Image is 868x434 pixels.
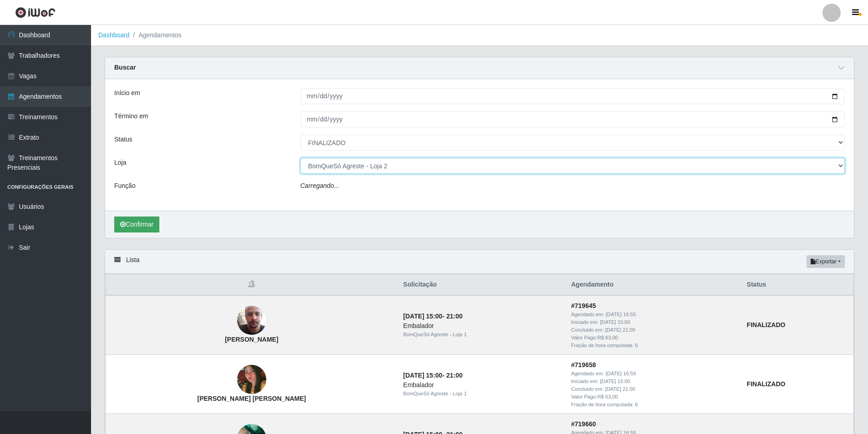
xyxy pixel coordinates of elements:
[130,30,182,40] li: Agendamentos
[15,7,56,18] img: CoreUI Logo
[300,182,340,189] i: Carregando...
[114,64,136,71] strong: Buscar
[398,274,566,296] th: Solicitação
[747,321,786,328] strong: FINALIZADO
[403,372,442,379] time: [DATE] 15:00
[571,401,736,409] div: Fração de hora computada: 6
[403,313,462,320] strong: -
[98,31,130,39] a: Dashboard
[571,361,596,368] strong: # 719658
[600,319,630,325] time: [DATE] 15:00
[403,380,560,390] div: Embalador
[571,302,596,309] strong: # 719645
[114,217,159,232] button: Confirmar
[446,313,462,320] time: 21:00
[197,395,306,402] strong: [PERSON_NAME] [PERSON_NAME]
[571,326,736,334] div: Concluido em:
[114,181,136,191] label: Função
[571,318,736,326] div: Iniciado em:
[571,385,736,393] div: Concluido em:
[114,111,148,121] label: Término em
[225,336,278,343] strong: [PERSON_NAME]
[105,250,854,274] div: Lista
[403,372,462,379] strong: -
[807,255,845,268] button: Exportar
[237,295,266,347] img: William Xavier de Araújo
[606,312,636,317] time: [DATE] 16:55
[114,88,140,98] label: Início em
[571,342,736,349] div: Fração de hora computada: 6
[403,313,442,320] time: [DATE] 15:00
[91,25,868,46] nav: breadcrumb
[571,378,736,385] div: Iniciado em:
[403,390,560,398] div: BomQueSó Agreste - Loja 1
[403,331,560,338] div: BomQueSó Agreste - Loja 1
[741,274,854,296] th: Status
[600,378,630,384] time: [DATE] 15:00
[571,370,736,378] div: Agendado em:
[747,380,786,388] strong: FINALIZADO
[114,135,132,144] label: Status
[571,420,596,428] strong: # 719660
[114,158,126,167] label: Loja
[237,358,266,401] img: Camila Gomes Crispim da Silva
[403,321,560,331] div: Embalador
[606,371,636,376] time: [DATE] 16:59
[571,393,736,401] div: Valor Pago: R$ 63,00
[300,88,845,104] input: 00/00/0000
[446,372,462,379] time: 21:00
[300,111,845,127] input: 00/00/0000
[605,327,635,333] time: [DATE] 21:00
[571,311,736,318] div: Agendado em:
[605,386,635,392] time: [DATE] 21:00
[571,334,736,342] div: Valor Pago: R$ 63,00
[566,274,741,296] th: Agendamento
